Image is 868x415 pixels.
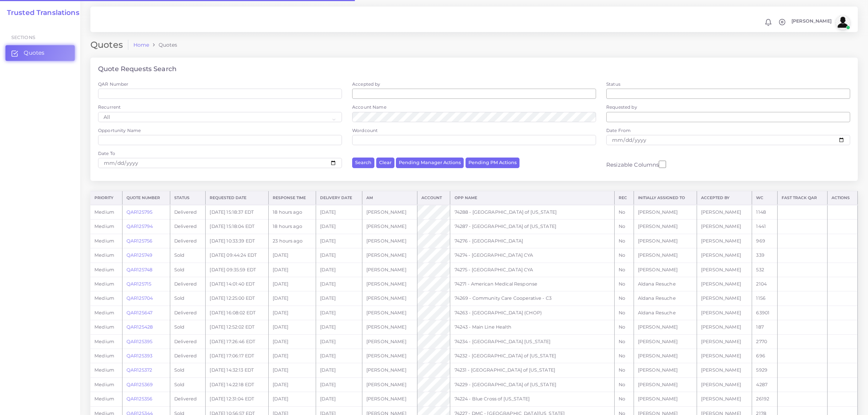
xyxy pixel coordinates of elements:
td: Aldana Resuche [634,306,697,320]
a: QAR125795 [126,209,152,215]
td: [PERSON_NAME] [362,234,417,248]
td: [PERSON_NAME] [697,320,752,334]
button: Pending PM Actions [466,158,519,168]
td: [DATE] 09:44:24 EDT [206,248,269,263]
td: [DATE] [316,306,362,320]
td: [DATE] 12:52:02 EDT [206,320,269,334]
td: No [614,291,634,306]
td: 74276 - [GEOGRAPHIC_DATA] [450,234,615,248]
td: [DATE] [316,248,362,263]
a: QAR125794 [126,224,153,229]
td: [DATE] [316,320,362,334]
td: Sold [170,320,205,334]
td: Sold [170,248,205,263]
a: QAR125749 [126,252,152,258]
td: Sold [170,263,205,277]
th: Delivery Date [316,191,362,205]
span: medium [94,224,114,229]
td: [PERSON_NAME] [697,377,752,392]
td: 74271 - American Medical Response [450,277,615,291]
td: 63901 [752,306,777,320]
td: 74231 - [GEOGRAPHIC_DATA] of [US_STATE] [450,363,615,377]
a: QAR125395 [126,339,152,344]
td: [DATE] 15:18:37 EDT [206,205,269,220]
td: [DATE] [269,349,316,363]
td: Delivered [170,306,205,320]
td: 74224 - Blue Cross of [US_STATE] [450,392,615,406]
label: Date To [98,150,115,156]
td: [PERSON_NAME] [697,205,752,220]
a: Quotes [5,45,75,61]
span: [PERSON_NAME] [791,19,832,24]
button: Pending Manager Actions [396,158,464,168]
td: [PERSON_NAME] [362,320,417,334]
button: Clear [376,158,394,168]
td: [PERSON_NAME] [362,334,417,349]
td: 2770 [752,334,777,349]
td: [DATE] [269,334,316,349]
td: [DATE] [316,277,362,291]
td: [PERSON_NAME] [362,248,417,263]
a: QAR125647 [126,310,152,315]
th: AM [362,191,417,205]
td: 26192 [752,392,777,406]
a: QAR125748 [126,267,152,272]
td: Delivered [170,277,205,291]
td: 74232 - [GEOGRAPHIC_DATA] of [US_STATE] [450,349,615,363]
td: 74229 - [GEOGRAPHIC_DATA] of [US_STATE] [450,377,615,392]
td: [PERSON_NAME] [697,234,752,248]
td: [DATE] [316,392,362,406]
button: Search [352,158,374,168]
td: 1148 [752,205,777,220]
label: Status [606,81,620,87]
td: [DATE] [269,363,316,377]
td: 74275 - [GEOGRAPHIC_DATA] CYA [450,263,615,277]
td: No [614,363,634,377]
td: [PERSON_NAME] [634,377,697,392]
td: [DATE] 14:01:40 EDT [206,277,269,291]
input: Resizable Columns [659,160,666,169]
td: [DATE] [269,377,316,392]
a: QAR125704 [126,295,153,301]
td: No [614,392,634,406]
th: Accepted by [697,191,752,205]
th: Response Time [269,191,316,205]
td: Sold [170,363,205,377]
span: medium [94,295,114,301]
td: [DATE] 10:33:39 EDT [206,234,269,248]
li: Quotes [149,41,177,49]
td: [DATE] [269,392,316,406]
td: [DATE] [316,205,362,220]
td: [DATE] [269,291,316,306]
label: QAR Number [98,81,128,87]
td: [PERSON_NAME] [634,248,697,263]
td: [PERSON_NAME] [362,306,417,320]
td: [PERSON_NAME] [362,205,417,220]
td: [DATE] 17:26:46 EDT [206,334,269,349]
td: [PERSON_NAME] [362,349,417,363]
td: Delivered [170,334,205,349]
td: [DATE] [316,220,362,234]
td: No [614,205,634,220]
span: medium [94,310,114,315]
td: [PERSON_NAME] [634,392,697,406]
td: [PERSON_NAME] [697,349,752,363]
td: 18 hours ago [269,205,316,220]
td: [PERSON_NAME] [697,220,752,234]
a: [PERSON_NAME]avatar [788,15,853,30]
td: [PERSON_NAME] [697,291,752,306]
td: [DATE] 09:35:59 EDT [206,263,269,277]
td: [PERSON_NAME] [362,220,417,234]
td: 187 [752,320,777,334]
label: Accepted by [352,81,381,87]
td: 5929 [752,363,777,377]
label: Wordcount [352,127,378,133]
td: Delivered [170,392,205,406]
a: QAR125369 [126,382,153,387]
td: [PERSON_NAME] [362,277,417,291]
span: medium [94,353,114,358]
td: [PERSON_NAME] [362,392,417,406]
td: [PERSON_NAME] [697,334,752,349]
a: Trusted Translations [2,9,79,17]
td: 74274 - [GEOGRAPHIC_DATA] CYA [450,248,615,263]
